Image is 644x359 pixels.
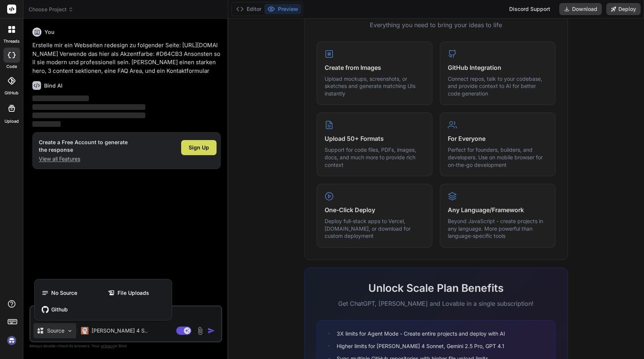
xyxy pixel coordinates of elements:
[6,63,17,70] label: code
[3,38,20,45] label: threads
[5,90,18,96] label: GitHub
[118,289,149,297] span: File Uploads
[51,306,68,313] span: Github
[51,289,77,297] span: No Source
[5,118,19,125] label: Upload
[5,334,18,347] img: signin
